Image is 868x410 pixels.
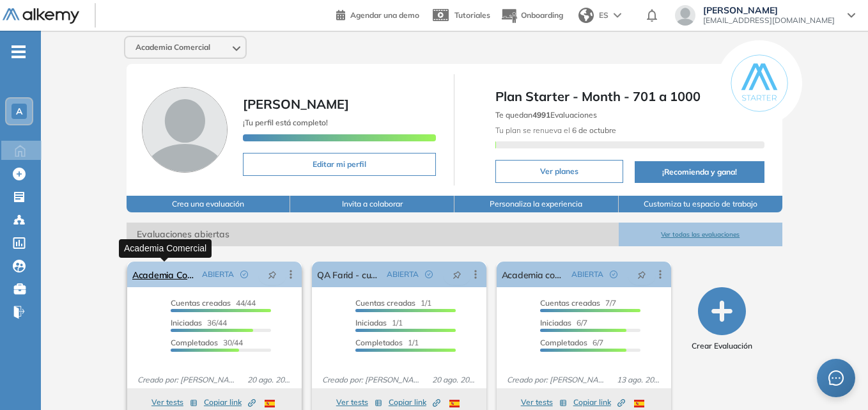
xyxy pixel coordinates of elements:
[612,374,666,386] span: 13 ago. 2025
[454,10,490,20] span: Tutoriales
[634,400,644,407] img: ESP
[427,374,481,386] span: 20 ago. 2025
[703,15,835,26] span: [EMAIL_ADDRESS][DOMAIN_NAME]
[355,338,403,347] span: Completados
[268,269,277,280] span: pushpin
[628,264,656,285] button: pushpin
[240,271,248,278] span: check-circle
[449,400,460,407] img: ESP
[635,161,764,183] button: ¡Recomienda y gana!
[355,318,387,327] span: Iniciadas
[355,298,431,308] span: 1/1
[243,118,328,127] span: ¡Tu perfil está completo!
[127,196,291,212] button: Crea una evaluación
[142,87,228,173] img: Foto de perfil
[828,370,844,386] span: message
[151,395,198,410] button: Ver tests
[495,110,597,120] span: Te quedan Evaluaciones
[171,318,227,327] span: 36/44
[703,5,835,15] span: [PERSON_NAME]
[495,160,623,183] button: Ver planes
[355,318,403,327] span: 1/1
[573,395,625,410] button: Copiar link
[692,340,752,352] span: Crear Evaluación
[692,287,752,352] button: Crear Evaluación
[502,374,612,386] span: Creado por: [PERSON_NAME]
[171,298,231,308] span: Cuentas creadas
[171,338,218,347] span: Completados
[540,338,587,347] span: Completados
[540,338,603,347] span: 6/7
[171,338,243,347] span: 30/44
[614,13,621,18] img: arrow
[570,125,616,135] b: 6 de octubre
[389,397,440,408] span: Copiar link
[171,318,202,327] span: Iniciadas
[132,262,197,287] a: Academia Comercial
[243,96,349,112] span: [PERSON_NAME]
[540,298,616,308] span: 7/7
[500,2,563,29] button: Onboarding
[355,338,419,347] span: 1/1
[258,264,286,285] button: pushpin
[132,374,242,386] span: Creado por: [PERSON_NAME]
[571,269,603,280] span: ABIERTA
[540,318,571,327] span: Iniciadas
[443,264,471,285] button: pushpin
[495,87,764,106] span: Plan Starter - Month - 701 a 1000
[454,196,619,212] button: Personaliza la experiencia
[127,223,619,246] span: Evaluaciones abiertas
[573,397,625,408] span: Copiar link
[290,196,454,212] button: Invita a colaborar
[521,395,567,410] button: Ver tests
[637,269,646,280] span: pushpin
[453,269,461,280] span: pushpin
[317,262,382,287] a: QA Farid - custom-email 2
[532,110,550,120] b: 4991
[389,395,440,410] button: Copiar link
[242,374,297,386] span: 20 ago. 2025
[502,262,566,287] a: Academia comercial test único
[202,269,234,280] span: ABIERTA
[3,8,79,24] img: Logo
[540,318,587,327] span: 6/7
[619,196,783,212] button: Customiza tu espacio de trabajo
[204,397,256,408] span: Copiar link
[578,8,594,23] img: world
[243,153,437,176] button: Editar mi perfil
[336,395,382,410] button: Ver tests
[350,10,419,20] span: Agendar una demo
[521,10,563,20] span: Onboarding
[171,298,256,308] span: 44/44
[12,51,26,53] i: -
[355,298,415,308] span: Cuentas creadas
[495,125,616,135] span: Tu plan se renueva el
[610,271,617,278] span: check-circle
[204,395,256,410] button: Copiar link
[265,400,275,407] img: ESP
[16,106,22,116] span: A
[619,223,783,246] button: Ver todas las evaluaciones
[336,6,419,22] a: Agendar una demo
[387,269,419,280] span: ABIERTA
[317,374,427,386] span: Creado por: [PERSON_NAME]
[599,10,608,21] span: ES
[425,271,433,278] span: check-circle
[540,298,600,308] span: Cuentas creadas
[136,42,210,52] span: Academia Comercial
[119,239,212,258] div: Academia Comercial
